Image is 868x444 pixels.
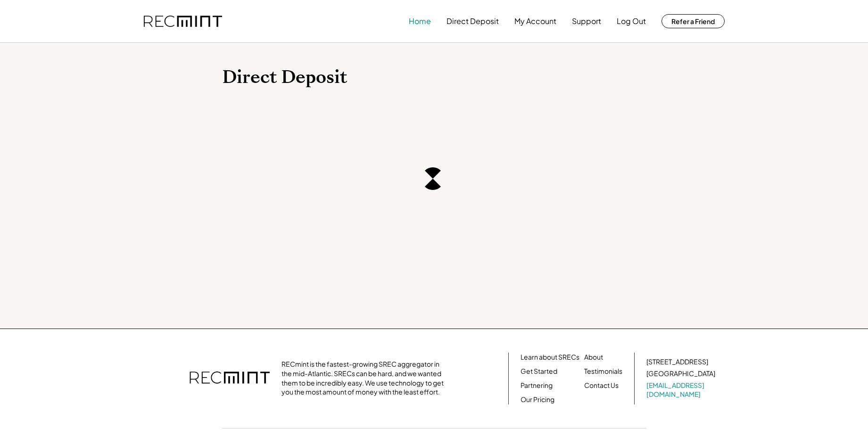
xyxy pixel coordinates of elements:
button: Support [572,12,601,31]
button: My Account [514,12,556,31]
a: Get Started [521,367,557,376]
h1: Direct Deposit [222,66,646,89]
button: Direct Deposit [446,12,499,31]
button: Refer a Friend [661,14,725,28]
a: [EMAIL_ADDRESS][DOMAIN_NAME] [646,381,717,399]
div: RECmint is the fastest-growing SREC aggregator in the mid-Atlantic. SRECs can be hard, and we wan... [281,360,449,396]
a: Our Pricing [521,395,554,404]
a: Contact Us [584,381,619,390]
button: Log Out [617,12,646,31]
div: [STREET_ADDRESS] [646,357,708,367]
a: Testimonials [584,367,622,376]
a: About [584,353,603,362]
button: Home [409,12,431,31]
img: recmint-logotype%403x.png [144,16,222,27]
a: Partnering [521,381,553,390]
a: Learn about SRECs [521,353,579,362]
img: recmint-logotype%403x.png [190,362,270,395]
div: [GEOGRAPHIC_DATA] [646,369,715,378]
